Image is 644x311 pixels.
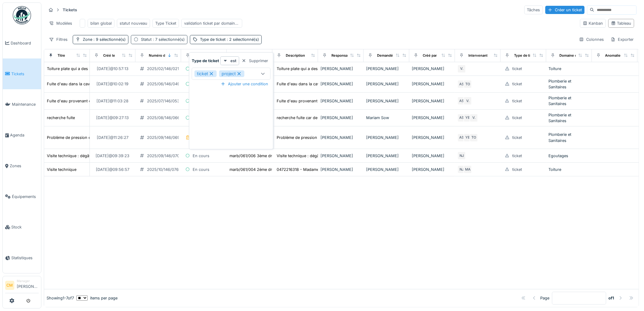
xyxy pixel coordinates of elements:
div: [PERSON_NAME] [320,81,361,87]
div: Description [286,53,305,58]
div: [PERSON_NAME] [412,115,453,121]
div: V. [470,114,478,122]
div: Ajouter une condition [218,80,271,88]
div: recherche fuite [47,115,75,121]
div: 0472216318 - Madame [PERSON_NAME] [277,167,353,172]
img: Badge_color-CXgf-gQk.svg [13,6,31,24]
div: 2025/07/146/05397 [147,98,184,104]
div: ticket [512,81,522,87]
div: Tableau [611,20,632,26]
div: Egoutages [549,153,590,159]
div: En cours [193,153,209,159]
div: AS [457,133,466,142]
div: marb/061/004 2ème droit [229,167,277,172]
span: Équipements [12,194,39,200]
div: [DATE] @ 09:56:57 [96,167,129,172]
span: : 9 sélectionné(s) [92,37,126,42]
div: [PERSON_NAME] [366,66,407,72]
div: [DATE] @ 09:27:13 [96,115,129,121]
div: Anomalie [605,53,621,58]
div: Plomberie et Sanitaires [549,112,590,124]
div: TO [470,133,478,142]
div: [PERSON_NAME] [320,135,361,140]
div: 2025/02/146/02146 [147,66,184,72]
div: Visite technique [47,167,76,172]
div: [DATE] @ 11:26:27 [97,135,128,140]
div: Titre [58,53,65,58]
div: Modèles [46,19,75,28]
div: Fuite d'eau provenant plafond. Locataire GOOSSE... [277,98,373,104]
div: 2025/09/146/06932 [147,135,185,140]
span: Statistiques [11,255,39,261]
div: Plomberie et Sanitaires [549,95,590,107]
li: [PERSON_NAME] [17,279,39,292]
div: Problème de pression eau [277,135,325,140]
div: Responsable [331,53,353,58]
span: Dashboard [11,40,39,46]
div: [PERSON_NAME] [366,153,407,159]
div: Créé le [103,53,115,58]
strong: Tickets [60,7,79,13]
div: AS [457,114,466,122]
div: Créer un ticket [545,6,585,14]
div: ticket [512,98,522,104]
strong: Type de ticket [192,58,219,64]
div: ticket [512,115,522,121]
div: project [219,70,244,77]
div: En cours [193,167,209,172]
div: V. [464,97,472,105]
div: Type de ticket [200,37,259,42]
div: recherche fuite car de l'eau coule dans l'appar... [277,115,366,121]
span: Agenda [10,132,39,138]
div: Intervenant [468,53,488,58]
div: YE [464,133,472,142]
div: Filtres [46,35,70,44]
div: Plomberie et Sanitaires [549,132,590,143]
div: bilan global [90,20,112,26]
div: ticket [512,135,522,140]
div: Plomberie et Sanitaires [549,78,590,90]
div: [PERSON_NAME] [366,98,407,104]
span: Stock [11,224,39,230]
div: Créé par [423,53,437,58]
div: Statut [141,37,185,42]
div: Fuite d'eau dans la cave [47,81,92,87]
div: marb/061/006 3ème droit [229,153,277,159]
div: Kanban [583,20,603,26]
div: ticket [512,153,522,159]
span: Maintenance [12,101,39,107]
div: Zone [83,37,126,42]
div: Visite technique : dégât infiltration [277,153,340,159]
div: Type de ticket [514,53,538,58]
div: [PERSON_NAME] [366,81,407,87]
div: 2025/06/146/04921 [147,81,184,87]
div: Visite technique : dégât infiltration [47,153,110,159]
div: [PERSON_NAME] [320,153,361,159]
div: NJ [457,151,466,160]
div: V. [457,65,466,73]
div: NJ [457,165,466,174]
div: validation ticket par domaine d'expertise [184,20,240,26]
div: Problème de pression eau [47,135,95,140]
div: 2025/09/146/07074 [147,153,184,159]
span: : 7 sélectionné(s) [152,37,185,42]
div: Toiture [549,66,590,72]
div: 2025/10/146/07610 [147,167,183,172]
div: Domaine d'expertise [560,53,594,58]
div: [PERSON_NAME] [320,98,361,104]
div: [PERSON_NAME] [412,98,453,104]
div: Page [541,295,550,301]
span: Tickets [11,71,39,77]
div: YE [464,114,472,122]
div: Demandé par [377,53,399,58]
div: Showing 1 - 7 of 7 [47,295,74,301]
div: Exporter [608,35,637,44]
div: [PERSON_NAME] [366,167,407,172]
div: Toiture [549,167,590,172]
strong: est [230,58,236,64]
div: [PERSON_NAME] [412,153,453,159]
div: [PERSON_NAME] [320,66,361,72]
div: [PERSON_NAME] [366,135,407,140]
div: Toiture plate qui a des problèmes d'étanchéité ... [277,66,367,72]
div: [PERSON_NAME] [320,115,361,121]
